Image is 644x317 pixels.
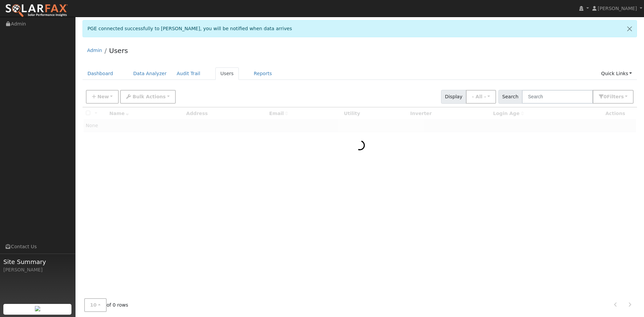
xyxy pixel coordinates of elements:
a: Dashboard [83,67,118,80]
input: Search [522,90,593,104]
div: PGE connected successfully to [PERSON_NAME], you will be notified when data arrives [83,20,637,37]
a: Audit Trail [172,67,205,80]
span: Search [498,90,522,104]
a: Data Analyzer [128,67,172,80]
span: Site Summary [3,257,72,266]
a: Users [109,47,128,55]
img: SolarFax [5,4,68,18]
span: [PERSON_NAME] [598,6,637,11]
a: Admin [87,48,102,53]
button: 0Filters [593,90,634,104]
button: New [86,90,119,104]
a: Reports [249,67,277,80]
button: Bulk Actions [120,90,175,104]
span: Display [441,90,466,104]
button: - All - [466,90,496,104]
div: [PERSON_NAME] [3,266,72,273]
span: New [97,94,109,99]
a: Close [623,20,637,37]
span: of 0 rows [84,298,128,312]
a: Users [215,67,239,80]
span: 10 [90,302,97,308]
span: Bulk Actions [132,94,166,99]
img: retrieve [35,306,40,311]
button: 10 [84,298,107,312]
span: s [621,94,624,99]
span: Filter [607,94,624,99]
a: Quick Links [596,67,637,80]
